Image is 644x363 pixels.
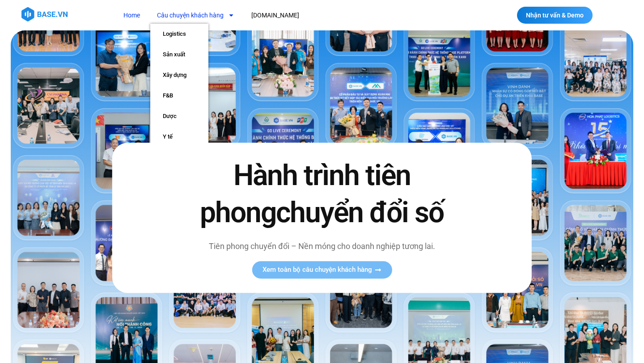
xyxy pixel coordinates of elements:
a: Nhận tư vấn & Demo [517,7,593,24]
a: Y tế [150,127,208,147]
span: Xem toàn bộ câu chuyện khách hàng [263,266,372,273]
a: Xem toàn bộ câu chuyện khách hàng [252,261,392,279]
a: F&B [150,85,208,106]
span: Nhận tư vấn & Demo [526,12,584,18]
a: [DOMAIN_NAME] [245,7,306,24]
h2: Hành trình tiên phong [181,157,463,231]
nav: Menu [117,7,460,24]
a: Logistics [150,24,208,44]
a: Dược [150,106,208,127]
a: Câu chuyện khách hàng [150,7,241,24]
a: Xây dựng [150,65,208,85]
span: chuyển đổi số [276,196,444,229]
ul: Câu chuyện khách hàng [150,24,208,168]
a: Sản xuất [150,44,208,65]
p: Tiên phong chuyển đổi – Nền móng cho doanh nghiệp tương lai. [181,240,463,252]
a: Home [117,7,147,24]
